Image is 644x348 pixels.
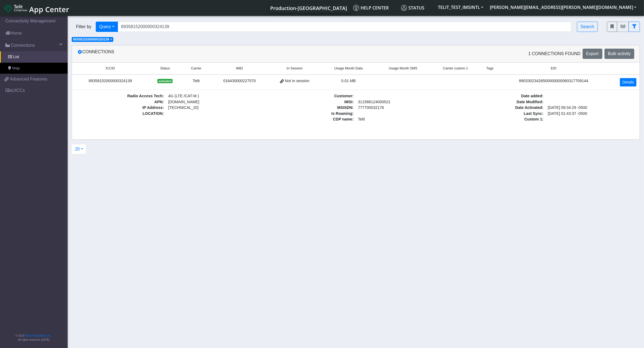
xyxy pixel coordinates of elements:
[583,49,602,59] button: Export
[455,105,546,111] span: Date Activated :
[455,116,546,122] span: Custom 1 :
[73,38,109,41] span: 89358152000000324139
[608,51,631,56] span: Bulk activity
[356,116,447,122] span: Telit
[75,99,166,105] span: APN :
[265,111,356,117] span: Is Roaming :
[389,66,417,71] span: Usage Month SMS
[265,93,356,99] span: Customer :
[265,105,356,111] span: MSISDN :
[287,66,303,71] span: In Session
[551,66,556,71] span: EID
[455,99,546,105] span: Date Modified :
[341,79,356,83] span: 0.01 MB
[586,51,599,56] span: Export
[401,5,407,11] img: status.svg
[168,105,199,110] span: [TECHNICAL_ID]
[270,5,347,11] span: Production-[GEOGRAPHIC_DATA]
[4,4,27,12] img: logo-telit-cinterion-gw-new.png
[528,51,580,57] span: 1 Connections found
[214,78,265,84] div: 016430000227570
[285,78,309,84] span: Not in session
[75,93,166,99] span: Radio Access Tech :
[265,116,356,122] span: CDP name :
[577,22,598,32] button: Search
[546,111,636,117] span: [DATE] 01:43:37 -0500
[72,24,96,30] span: Filter by
[13,54,19,60] span: List
[486,66,494,71] span: Tags
[351,2,399,13] a: Help center
[106,66,115,71] span: ICCID
[75,105,166,111] span: IP Address :
[356,99,447,105] span: 311588124000521
[96,22,118,32] button: Query
[401,5,424,11] span: Status
[110,38,112,41] button: Close
[166,93,257,99] span: 4G (LTE /CAT-M )
[455,111,546,117] span: Last Sync :
[620,78,636,86] a: Details
[443,66,468,71] span: Carrier custom 1
[75,78,145,84] div: 89358152000000324139
[73,49,356,59] div: Connections
[236,66,243,71] span: IMEI
[435,2,487,12] button: TELIT_TEST_IMSINTL
[503,78,605,84] div: 89033023426500000000060317709144
[334,66,363,71] span: Usage Month Data
[160,66,170,71] span: Status
[24,334,51,337] a: Telit IoT Solutions, Inc.
[399,2,435,13] a: Status
[118,22,572,32] input: Search...
[265,99,356,105] span: IMSI :
[356,105,447,111] span: 777700032176
[353,5,389,11] span: Help center
[4,2,68,14] a: App Center
[546,105,636,111] span: [DATE] 09:34:29 -0500
[455,93,546,99] span: Date added :
[29,4,69,14] span: App Center
[157,79,172,83] span: activated
[487,2,640,12] button: [PERSON_NAME][EMAIL_ADDRESS][PERSON_NAME][DOMAIN_NAME]
[110,38,112,41] span: ×
[191,66,201,71] span: Carrier
[75,111,166,117] span: LOCATION :
[185,78,208,84] div: Telit
[166,99,257,105] span: [DOMAIN_NAME]
[71,144,87,154] button: 20
[353,5,359,11] img: knowledge.svg
[11,42,35,49] span: Connections
[12,65,20,71] span: Map
[270,2,347,13] a: Your current platform instance
[10,76,47,82] span: Advanced Features
[607,22,640,32] div: fitlers menu
[605,49,634,59] button: Bulk activity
